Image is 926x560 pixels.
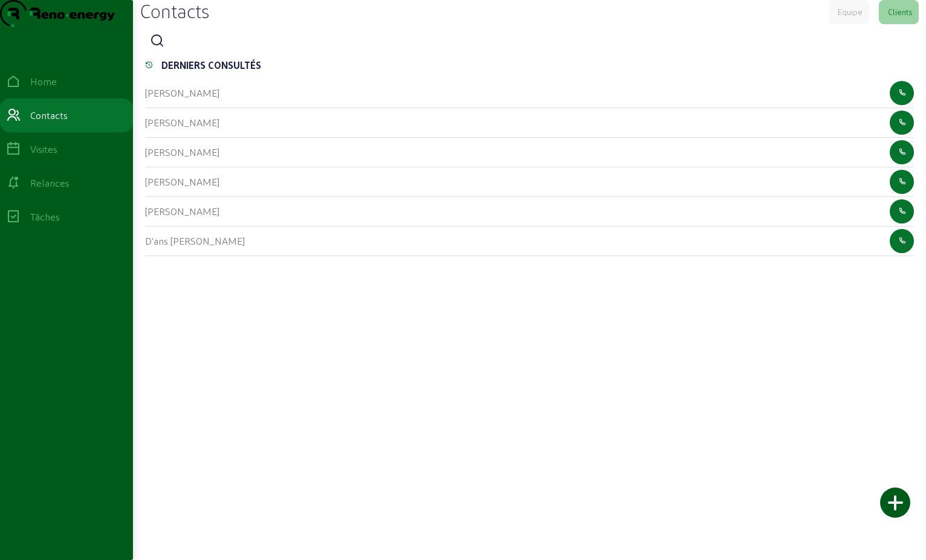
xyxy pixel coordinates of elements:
div: Relances [30,176,70,190]
cam-list-title: [PERSON_NAME] [145,117,219,128]
div: Tâches [30,210,60,224]
div: Home [30,74,57,89]
cam-list-title: [PERSON_NAME] [145,205,219,217]
cam-list-title: [PERSON_NAME] [145,87,219,98]
div: DERNIERS CONSULTÉS [161,58,261,72]
div: Visites [30,142,57,156]
div: Contacts [30,108,68,123]
cam-list-title: [PERSON_NAME] [145,176,219,187]
div: Equipe [838,7,863,18]
cam-list-title: [PERSON_NAME] [145,146,219,158]
div: Clients [888,7,912,18]
cam-list-title: D'ans [PERSON_NAME] [145,235,245,246]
